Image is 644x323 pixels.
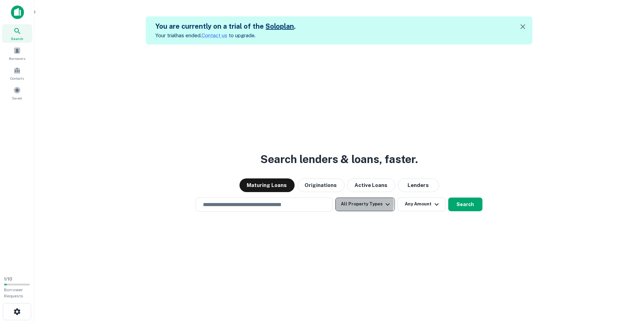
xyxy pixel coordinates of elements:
h5: You are currently on a trial of the . [155,21,296,31]
button: Any Amount [398,198,446,211]
button: Originations [297,178,345,192]
button: Lenders [398,178,439,192]
span: Contacts [10,76,24,81]
a: Saved [2,84,32,102]
button: All Property Types [335,198,395,211]
a: Search [2,24,32,43]
p: Your trial has ended. to upgrade. [155,31,296,40]
span: 1 / 10 [4,277,12,282]
span: Search [11,36,23,41]
img: capitalize-icon.png [11,5,24,19]
a: Contact us [202,32,227,38]
button: Active Loans [347,178,395,192]
h3: Search lenders & loans, faster. [260,151,418,167]
span: Borrowers [9,56,25,61]
button: Search [448,198,482,211]
span: Saved [12,95,22,101]
span: Borrower Requests [4,287,23,298]
iframe: Chat Widget [610,268,644,301]
button: Maturing Loans [240,178,295,192]
a: Contacts [2,64,32,82]
a: Soloplan [266,22,294,30]
a: Borrowers [2,44,32,63]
